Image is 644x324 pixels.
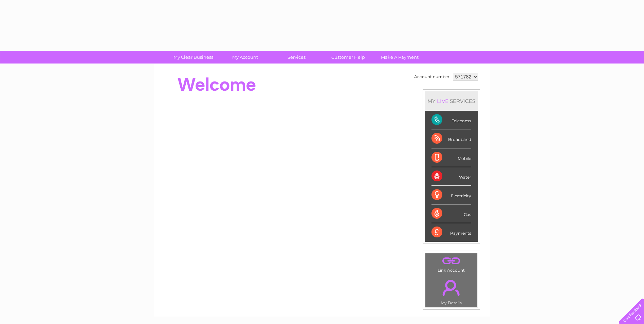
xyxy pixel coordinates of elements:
a: . [427,255,476,267]
div: MY SERVICES [425,91,478,111]
div: Telecoms [431,111,471,129]
td: My Details [425,274,478,307]
div: Broadband [431,129,471,148]
td: Account number [412,71,451,83]
div: Gas [431,204,471,223]
div: LIVE [436,98,450,104]
td: Link Account [425,253,478,274]
a: Services [269,51,325,64]
div: Water [431,167,471,186]
a: Make A Payment [372,51,428,64]
div: Electricity [431,186,471,204]
div: Mobile [431,148,471,167]
a: My Clear Business [165,51,221,64]
div: Payments [431,223,471,241]
a: My Account [217,51,273,64]
a: . [427,276,476,300]
a: Customer Help [320,51,376,64]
